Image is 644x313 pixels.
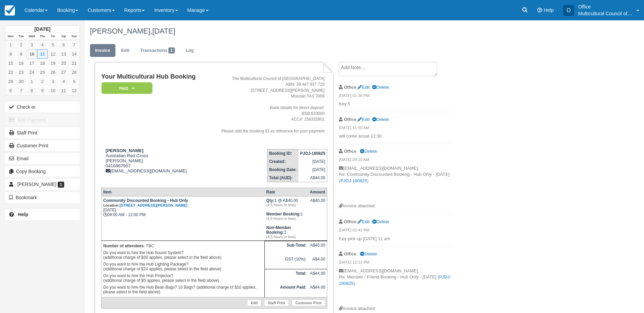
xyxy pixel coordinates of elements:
th: Rate [264,188,308,196]
a: 7 [69,40,79,49]
a: 3 [26,40,37,49]
a: Customer Print [292,299,325,306]
p: Do you want to hire the Hub Bean Bags? 10 Bags? (additional charge of $10 applies, please select ... [103,284,263,295]
a: Log [181,44,199,57]
th: Amount Paid: [264,283,308,297]
em: [DATE] 01:38 PM [339,93,453,100]
a: 7 [16,86,26,95]
p: will come aroud 12:30 [339,133,453,140]
a: [STREET_ADDRESS][PERSON_NAME] [120,203,187,207]
a: 13 [58,49,69,59]
em: [DATE] 09:10 AM [339,157,453,164]
a: 3 [48,77,58,86]
a: 4 [58,77,69,86]
a: 12 [48,49,58,59]
b: Help [18,212,28,217]
a: Help [5,209,80,220]
td: GST (10%): [264,255,308,269]
p: : TBC [103,243,263,249]
a: 1 [26,77,37,86]
strong: Member Booking [266,212,300,216]
p: Do you want to hire the Hub Lighting Package? (additional charge of $10 applies, please select in... [103,261,263,272]
img: checkfront-main-nav-mini-logo.png [5,5,15,16]
td: A$4.00 [308,255,327,269]
a: 28 [69,68,79,77]
a: Transactions1 [135,44,180,57]
td: [DATE] [298,158,327,166]
a: 25 [37,68,48,77]
strong: Office [344,219,356,224]
a: 9 [37,86,48,95]
th: Sun [69,33,79,40]
td: A$44.00 [298,174,327,182]
strong: Non-Member Booking [266,225,291,235]
a: Delete [372,219,389,224]
small: Location: [103,203,187,207]
h1: [PERSON_NAME], [90,27,563,35]
p: Office [578,3,632,10]
em: (4.5 hours or less) [266,203,306,207]
th: Thu [37,33,48,40]
strong: Office [344,251,356,256]
th: Item [101,188,264,196]
em: (4.5 hours or less) [266,216,306,221]
a: Delete [372,85,389,90]
strong: Office [344,85,356,90]
button: Check-in [5,102,80,112]
th: Wed [26,33,37,40]
a: Customer Print [5,140,80,151]
a: 17 [26,59,37,68]
a: 20 [58,59,69,68]
div: O [563,5,574,16]
a: 5 [48,40,58,49]
a: Paid [101,82,150,95]
td: [DATE] 09:00 AM - 12:00 PM [101,196,264,241]
a: 8 [26,86,37,95]
a: 16 [16,59,26,68]
a: Edit [357,85,369,90]
th: Sat [58,33,69,40]
p: [EMAIL_ADDRESS][DOMAIN_NAME], Re: Community Discounted Booking - Hub Only - [DATE] ( ) [339,165,453,203]
a: Edit [116,44,134,57]
em: [DATE] 02:42 PM [339,227,453,235]
a: Delete [360,251,377,256]
p: Key 5 [339,101,453,107]
em: [DATE] 11:50 AM [339,125,453,132]
a: 21 [69,59,79,68]
span: 1 [58,182,64,188]
strong: Community Discounted Booking - Hub Only [103,198,188,208]
a: Invoice [90,44,115,57]
div: Invoice attached [339,306,453,312]
em: [DATE] 12:22 PM [339,259,453,267]
p: Key pick up [DATE] 11 am [339,236,453,242]
a: 29 [5,77,16,86]
a: Edit [357,117,369,122]
span: 1 [168,47,175,54]
a: [PERSON_NAME] 1 [5,179,80,190]
p: [EMAIL_ADDRESS][DOMAIN_NAME], Re: Member / Friend Booking - Hub Only - [DATE] ( ) [339,268,453,306]
strong: [DATE] [34,26,50,32]
a: 12 [69,86,79,95]
i: Help [537,8,542,13]
a: 27 [58,68,69,77]
a: 10 [48,86,58,95]
a: 6 [58,40,69,49]
a: 18 [37,59,48,68]
a: 9 [16,49,26,59]
a: Edit [357,219,369,224]
a: 26 [48,68,58,77]
th: Mon [5,33,16,40]
th: Created: [267,158,298,166]
strong: Qty [266,198,274,203]
div: A$40.00 [310,198,325,208]
a: 11 [37,49,48,59]
th: Sub-Total: [264,241,308,255]
a: 2 [16,40,26,49]
a: 8 [5,49,16,59]
a: Delete [360,149,377,154]
th: Fri [48,33,58,40]
a: Staff Print [5,127,80,138]
em: (4.5 hours or less) [266,235,306,239]
a: 15 [5,59,16,68]
th: Total: [264,269,308,283]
